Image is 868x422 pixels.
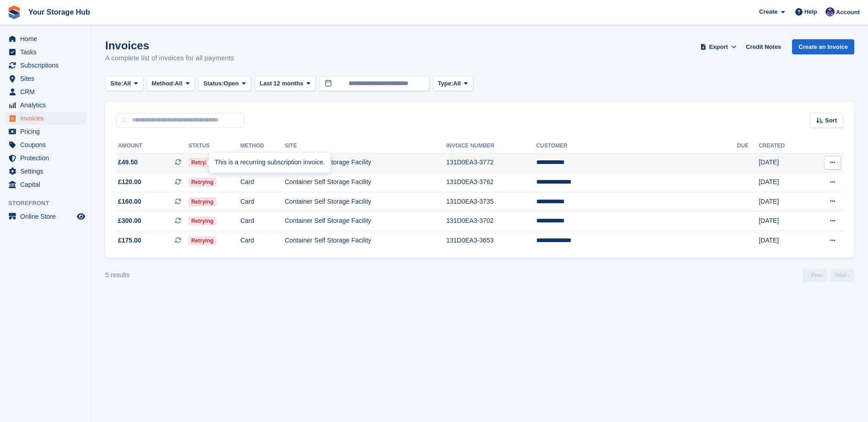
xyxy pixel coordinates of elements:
[709,42,728,52] span: Export
[536,139,737,153] th: Customer
[759,192,808,211] td: [DATE]
[118,177,141,187] span: £120.00
[20,138,75,151] span: Coupons
[189,139,240,153] th: Status
[825,7,835,16] img: Liam Beddard
[240,173,285,192] td: Card
[5,178,86,191] a: menu
[5,138,86,151] a: menu
[759,231,808,250] td: [DATE]
[5,72,86,85] a: menu
[698,39,739,54] button: Export
[804,7,817,16] span: Help
[20,46,75,58] span: Tasks
[5,125,86,138] a: menu
[5,46,86,58] a: menu
[240,211,285,231] td: Card
[20,210,75,223] span: Online Store
[152,79,175,88] span: Method:
[240,139,285,153] th: Method
[75,211,86,222] a: Preview store
[20,85,75,98] span: CRM
[803,269,827,282] a: Previous
[189,178,216,187] span: Retrying
[742,39,785,54] a: Credit Notes
[825,116,837,125] span: Sort
[25,5,94,20] a: Your Storage Hub
[105,53,234,63] p: A complete list of invoices for all payments
[105,76,143,91] button: Site: All
[453,79,461,88] span: All
[5,99,86,111] a: menu
[260,79,303,88] span: Last 12 months
[446,192,536,211] td: 131D0EA3-3735
[285,211,446,231] td: Container Self Storage Facility
[759,7,777,16] span: Create
[20,152,75,164] span: Protection
[285,153,446,173] td: Container Self Storage Facility
[20,125,75,138] span: Pricing
[255,76,316,91] button: Last 12 months
[5,59,86,72] a: menu
[446,173,536,192] td: 131D0EA3-3762
[189,158,216,167] span: Retrying
[20,99,75,111] span: Analytics
[8,199,91,208] span: Storefront
[438,79,453,88] span: Type:
[285,139,446,153] th: Site
[147,76,195,91] button: Method: All
[118,197,141,206] span: £160.00
[118,158,138,167] span: £49.50
[20,165,75,178] span: Settings
[759,153,808,173] td: [DATE]
[189,236,216,245] span: Retrying
[5,165,86,178] a: menu
[105,270,129,280] div: 5 results
[123,79,131,88] span: All
[189,197,216,206] span: Retrying
[285,192,446,211] td: Container Self Storage Facility
[118,216,141,226] span: £300.00
[5,210,86,223] a: menu
[830,269,854,282] a: Next
[5,32,86,45] a: menu
[20,72,75,85] span: Sites
[105,39,234,52] h1: Invoices
[209,153,330,173] div: This is a recurring subscription invoice.
[836,8,860,17] span: Account
[20,178,75,191] span: Capital
[792,39,854,54] a: Create an Invoice
[203,79,223,88] span: Status:
[801,269,856,282] nav: Page
[189,216,216,226] span: Retrying
[759,139,808,153] th: Created
[759,173,808,192] td: [DATE]
[175,79,183,88] span: All
[20,59,75,72] span: Subscriptions
[759,211,808,231] td: [DATE]
[118,236,141,245] span: £175.00
[240,192,285,211] td: Card
[240,231,285,250] td: Card
[285,173,446,192] td: Container Self Storage Facility
[446,211,536,231] td: 131D0EA3-3702
[446,231,536,250] td: 131D0EA3-3653
[5,112,86,125] a: menu
[5,85,86,98] a: menu
[20,32,75,45] span: Home
[20,112,75,125] span: Invoices
[224,79,239,88] span: Open
[446,139,536,153] th: Invoice Number
[285,231,446,250] td: Container Self Storage Facility
[116,139,189,153] th: Amount
[198,76,251,91] button: Status: Open
[5,152,86,164] a: menu
[737,139,759,153] th: Due
[433,76,473,91] button: Type: All
[7,5,21,19] img: stora-icon-8386f47178a22dfd0bd8f6a31ec36ba5ce8667c1dd55bd0f319d3a0aa187defe.svg
[446,153,536,173] td: 131D0EA3-3772
[110,79,123,88] span: Site:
